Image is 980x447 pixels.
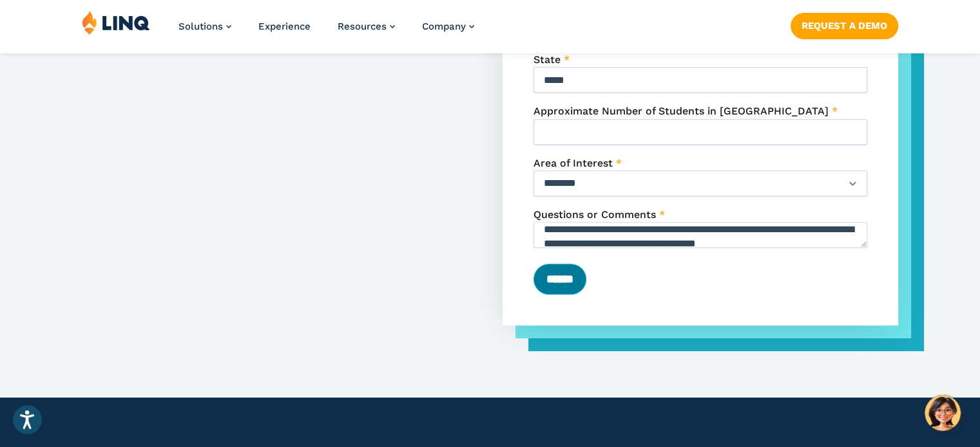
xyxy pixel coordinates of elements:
span: Resources [338,21,387,32]
nav: Button Navigation [791,10,898,39]
a: Request a Demo [791,13,898,39]
button: Hello, have a question? Let’s chat. [925,395,961,431]
span: Solutions [178,21,223,32]
a: Experience [258,21,311,32]
nav: Primary Navigation [178,10,474,53]
span: Questions or Comments [533,208,656,221]
span: Approximate Number of Students in [GEOGRAPHIC_DATA] [533,105,829,117]
span: Area of Interest [533,157,613,169]
a: Company [422,21,474,32]
a: Resources [338,21,395,32]
span: State [533,53,561,66]
span: Company [422,21,466,32]
img: LINQ | K‑12 Software [82,10,150,35]
a: Solutions [178,21,231,32]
